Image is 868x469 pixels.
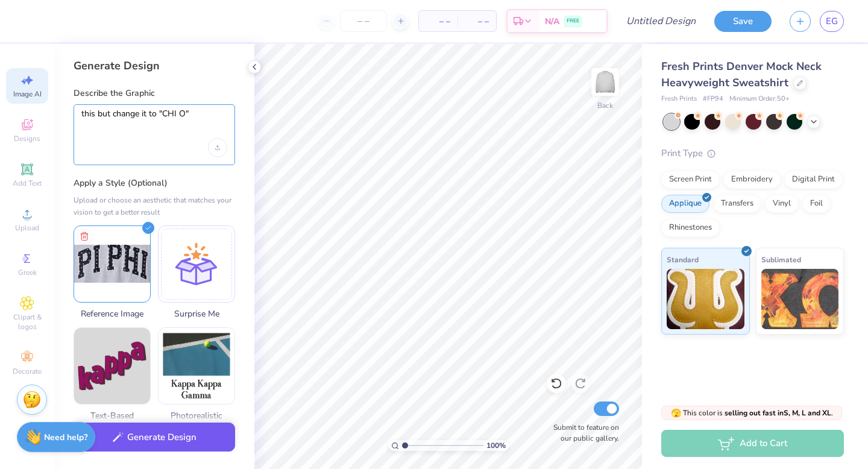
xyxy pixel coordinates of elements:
[661,94,697,104] span: Fresh Prints
[13,367,42,376] span: Decorate
[661,195,709,213] div: Applique
[426,15,450,28] span: – –
[713,195,761,213] div: Transfers
[74,328,150,404] img: Text-Based
[74,87,235,99] label: Describe the Graphic
[208,138,227,157] div: Upload image
[597,100,613,111] div: Back
[15,223,39,233] span: Upload
[784,171,843,189] div: Digital Print
[661,59,822,90] span: Fresh Prints Denver Mock Neck Heavyweight Sweatshirt
[802,195,831,213] div: Foil
[761,253,801,266] span: Sublimated
[826,14,838,28] span: EG
[74,226,150,302] img: Upload reference
[617,9,705,33] input: Untitled Design
[723,171,781,189] div: Embroidery
[74,177,235,189] label: Apply a Style (Optional)
[667,253,699,266] span: Standard
[158,409,235,422] span: Photorealistic
[81,109,227,139] textarea: this but change it to "CHI O"
[729,94,790,104] span: Minimum Order: 50 +
[465,15,489,28] span: – –
[486,440,506,451] span: 100 %
[661,219,720,237] div: Rhinestones
[593,70,617,94] img: Back
[567,17,579,25] span: FREE
[13,89,42,99] span: Image AI
[671,408,681,419] span: 🫣
[13,178,42,188] span: Add Text
[44,432,87,443] strong: Need help?
[661,146,844,160] div: Print Type
[661,171,720,189] div: Screen Print
[159,328,234,404] img: Photorealistic
[725,408,831,418] strong: selling out fast in S, M, L and XL
[158,307,235,320] span: Surprise Me
[703,94,723,104] span: # FP94
[74,194,235,218] div: Upload or choose an aesthetic that matches your vision to get a better result
[761,269,839,329] img: Sublimated
[765,195,799,213] div: Vinyl
[671,408,833,418] span: This color is .
[340,10,387,32] input: – –
[667,269,744,329] img: Standard
[14,134,40,143] span: Designs
[74,58,235,73] div: Generate Design
[74,409,151,422] span: Text-Based
[74,307,151,320] span: Reference Image
[18,268,37,277] span: Greek
[547,422,619,444] label: Submit to feature on our public gallery.
[6,312,48,332] span: Clipart & logos
[820,11,844,32] a: EG
[714,11,772,32] button: Save
[74,423,235,452] button: Generate Design
[545,15,559,28] span: N/A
